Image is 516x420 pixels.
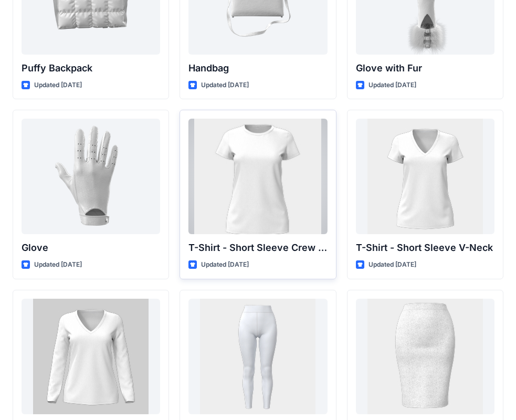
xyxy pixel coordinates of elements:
p: Glove with Fur [356,61,494,76]
p: Updated [DATE] [201,80,249,91]
a: T-Shirt - Short Sleeve Crew Neck [188,119,327,234]
p: Updated [DATE] [34,80,82,91]
p: Glove [22,240,160,255]
a: Leggings [188,299,327,414]
p: Updated [DATE] [368,80,416,91]
p: T-Shirt - Short Sleeve Crew Neck [188,240,327,255]
p: Updated [DATE] [201,259,249,270]
p: Handbag [188,61,327,76]
a: T-Shirt - Long Sleeve V-Neck [22,299,160,414]
p: Updated [DATE] [34,259,82,270]
p: Updated [DATE] [368,259,416,270]
a: T-Shirt - Short Sleeve V-Neck [356,119,494,234]
a: Knee length pencil skirt [356,299,494,414]
p: T-Shirt - Short Sleeve V-Neck [356,240,494,255]
p: Puffy Backpack [22,61,160,76]
a: Glove [22,119,160,234]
